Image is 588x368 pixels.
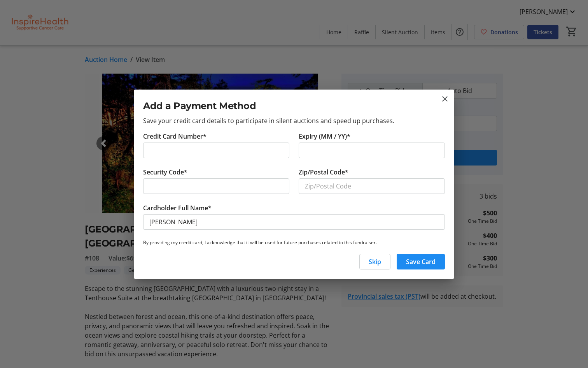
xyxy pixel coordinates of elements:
iframe: Secure card number input frame [149,146,283,155]
p: Save your credit card details to participate in silent auctions and speed up purchases. [143,116,445,125]
label: Credit Card Number* [143,132,206,141]
h2: Add a Payment Method [143,99,445,113]
label: Security Code* [143,167,187,177]
span: Save Card [406,257,436,266]
iframe: Secure expiration date input frame [305,146,439,155]
button: close [440,94,450,104]
span: Skip [369,257,381,266]
input: Card Holder Name [143,214,445,230]
p: By providing my credit card, I acknowledge that it will be used for future purchases related to t... [143,239,445,246]
label: Expiry (MM / YY)* [299,132,350,141]
label: Cardholder Full Name* [143,203,212,213]
iframe: Secure CVC input frame [149,181,283,191]
button: Skip [359,254,390,269]
button: Save Card [397,254,445,269]
label: Zip/Postal Code* [299,167,348,177]
input: Zip/Postal Code [299,178,445,194]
